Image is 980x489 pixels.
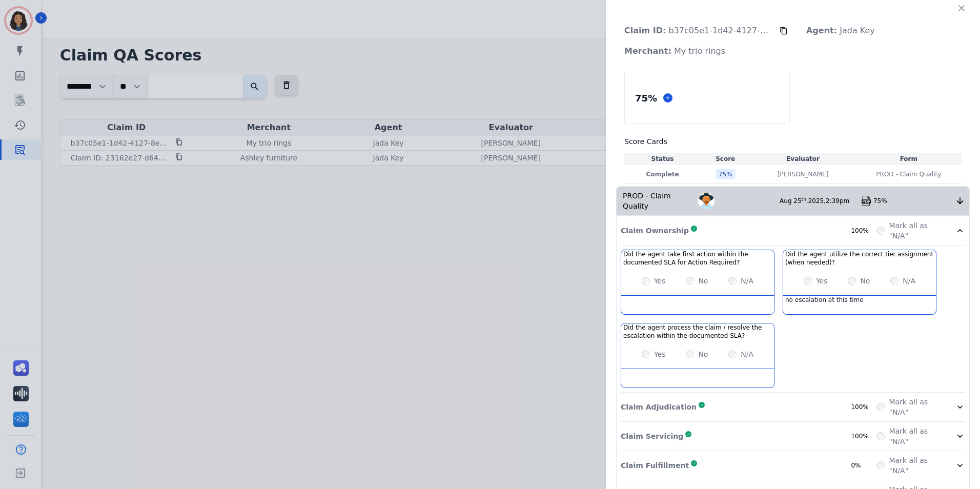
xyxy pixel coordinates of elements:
[806,26,837,35] strong: Agent:
[623,250,772,267] h3: Did the agent take first action within the documented SLA for Action Required?
[621,460,689,471] p: Claim Fulfillment
[889,397,943,417] label: Mark all as "N/A"
[851,432,876,440] div: 100%
[826,197,849,205] span: 2:39pm
[621,226,689,236] p: Claim Ownership
[876,170,941,178] span: PROD - Claim Quality
[785,250,934,267] h3: Did the agent utilize the correct tier assignment (when needed)?
[783,296,936,314] div: no escalation at this time
[701,153,750,165] th: Score
[778,170,829,178] p: [PERSON_NAME]
[698,276,708,286] label: No
[750,153,855,165] th: Evaluator
[624,46,671,56] strong: Merchant:
[624,153,701,165] th: Status
[851,403,876,411] div: 100%
[616,21,780,41] p: b37c05e1-1d42-4127-8e6e-7b2f4e561c39
[624,26,666,35] strong: Claim ID:
[698,193,714,209] img: Avatar
[860,276,870,286] label: No
[856,153,962,165] th: Form
[816,276,828,286] label: Yes
[889,455,943,476] label: Mark all as "N/A"
[903,276,915,286] label: N/A
[851,227,876,235] div: 100%
[616,41,733,62] p: My trio rings
[621,402,697,412] p: Claim Adjudication
[889,426,943,446] label: Mark all as "N/A"
[802,197,806,202] sup: th
[624,136,962,147] h3: Score Cards
[780,197,861,205] div: Aug 25 , 2025 ,
[617,187,698,215] div: PROD - Claim Quality
[626,170,699,178] p: Complete
[633,89,659,107] div: 75 %
[873,197,955,205] div: 75%
[889,220,943,241] label: Mark all as "N/A"
[621,431,683,441] p: Claim Servicing
[798,21,883,41] p: Jada Key
[623,323,772,340] h3: Did the agent process the claim / resolve the escalation within the documented SLA?
[861,196,871,206] img: qa-pdf.svg
[716,169,736,179] div: 75 %
[654,349,666,359] label: Yes
[741,349,753,359] label: N/A
[698,349,708,359] label: No
[741,276,753,286] label: N/A
[654,276,666,286] label: Yes
[851,461,876,470] div: 0%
